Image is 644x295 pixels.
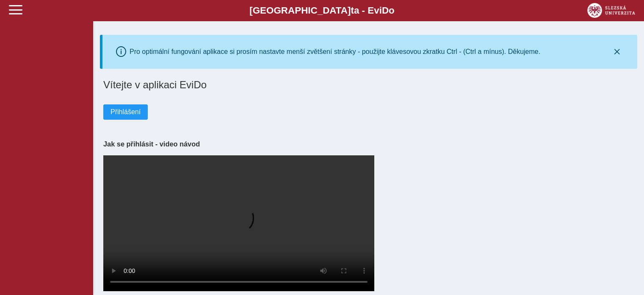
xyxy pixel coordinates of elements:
h1: Vítejte v aplikaci EviDo [103,79,634,91]
img: logo_web_su.png [587,3,635,18]
span: D [382,5,389,16]
div: Pro optimální fungování aplikace si prosím nastavte menší zvětšení stránky - použijte klávesovou ... [130,48,540,56]
span: t [351,5,354,16]
video: Your browser does not support the video tag. [103,155,374,291]
b: [GEOGRAPHIC_DATA] a - Evi [25,5,619,16]
h3: Jak se přihlásit - video návod [103,140,634,148]
span: o [389,5,395,16]
span: Přihlášení [111,108,141,116]
button: Přihlášení [103,104,148,120]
